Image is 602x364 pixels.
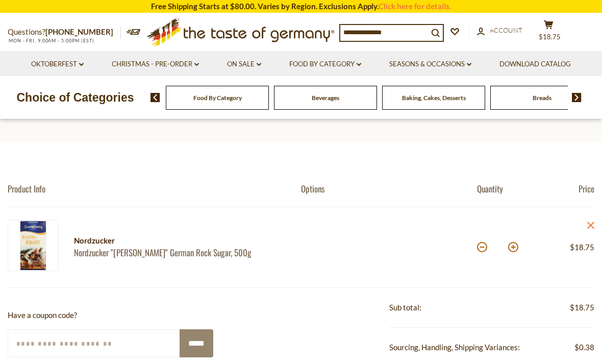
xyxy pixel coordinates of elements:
span: Sub total: [389,303,421,312]
span: $18.75 [570,242,594,252]
div: Nordzucker [74,234,283,247]
span: $18.75 [539,33,561,41]
img: Nordzucker "Kandis" German Rock Sugar, 500g [8,220,59,271]
a: [PHONE_NUMBER] [45,27,113,36]
a: Oktoberfest [31,59,84,70]
span: Account [490,26,522,34]
a: Breads [533,94,551,102]
img: next arrow [572,93,582,102]
div: Product Info [8,183,301,194]
a: Food By Category [289,59,361,70]
a: Account [477,25,522,36]
button: $18.75 [533,20,564,45]
a: Nordzucker "[PERSON_NAME]" German Rock Sugar, 500g [74,247,283,258]
span: MON - FRI, 9:00AM - 5:00PM (EST) [8,38,94,43]
span: Sourcing, Handling, Shipping Variances: [389,343,520,352]
a: Seasons & Occasions [389,59,471,70]
p: Have a coupon code? [8,309,213,322]
a: Baking, Cakes, Desserts [402,94,466,102]
div: Price [536,183,594,194]
a: Food By Category [193,94,242,102]
a: On Sale [227,59,261,70]
div: Quantity [477,183,536,194]
span: $0.38 [574,341,594,354]
a: Beverages [312,94,339,102]
a: Download Catalog [499,59,571,70]
span: $18.75 [570,301,594,314]
div: Options [301,183,477,194]
a: Christmas - PRE-ORDER [112,59,199,70]
h1: Your Cart [32,99,570,122]
a: Click here for details. [379,2,451,11]
p: Questions? [8,26,121,39]
img: previous arrow [150,93,160,102]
